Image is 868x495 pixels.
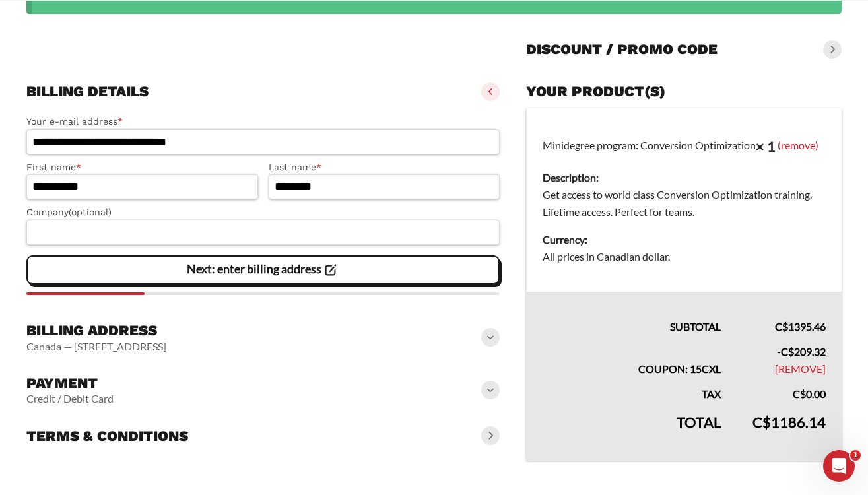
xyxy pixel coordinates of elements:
[737,335,842,378] td: -
[269,160,500,175] label: Last name
[793,387,806,400] span: C$
[69,207,112,217] span: (optional)
[527,403,737,461] th: Total
[775,362,826,375] a: Remove 15CXL coupon
[26,205,500,220] label: Company
[26,255,500,284] vaadin-button: Next: enter billing address
[26,321,166,340] h3: Billing address
[526,40,718,59] h3: Discount / promo code
[26,340,166,353] vaadin-horizontal-layout: Canada — [STREET_ADDRESS]
[543,169,826,186] dt: Description:
[527,108,842,292] td: Minidegree program: Conversion Optimization
[26,160,258,175] label: First name
[850,450,861,461] span: 1
[26,392,114,405] vaadin-horizontal-layout: Credit / Debit Card
[26,114,500,129] label: Your e-mail address
[543,231,826,248] dt: Currency:
[527,378,737,403] th: Tax
[781,345,826,358] span: 209.32
[781,345,794,358] span: C$
[543,186,826,220] dd: Get access to world class Conversion Optimization training. Lifetime access. Perfect for teams.
[26,82,149,101] h3: Billing details
[543,248,826,265] dd: All prices in Canadian dollar.
[778,139,818,151] a: (remove)
[756,137,776,155] strong: × 1
[752,413,771,431] span: C$
[752,413,826,431] bdi: 1186.14
[527,292,737,335] th: Subtotal
[527,335,737,378] th: Coupon: 15CXL
[793,387,826,400] bdi: 0.00
[823,450,855,482] iframe: Intercom live chat
[26,374,114,393] h3: Payment
[775,320,826,333] bdi: 1395.46
[775,320,788,333] span: C$
[26,427,188,445] h3: Terms & conditions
